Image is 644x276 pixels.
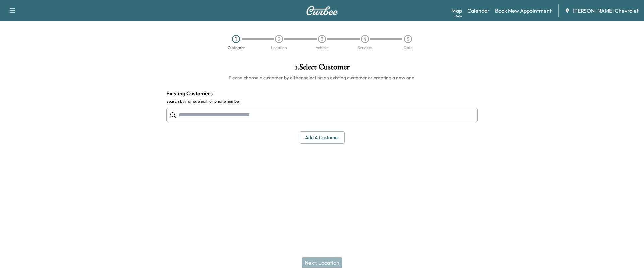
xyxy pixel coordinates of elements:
div: Services [358,46,372,50]
div: Date [404,46,412,50]
h6: Please choose a customer by either selecting an existing customer or creating a new one. [166,74,478,81]
label: Search by name, email, or phone number [166,99,478,104]
div: Beta [455,14,462,19]
div: Location [271,46,287,50]
h1: 1 . Select Customer [166,63,478,74]
a: Calendar [467,7,490,15]
button: Add a customer [300,131,345,144]
a: MapBeta [451,7,462,15]
div: 1 [232,35,240,43]
span: [PERSON_NAME] Chevrolet [573,7,639,15]
div: Customer [228,46,245,50]
div: Vehicle [316,46,328,50]
div: 4 [361,35,369,43]
a: Book New Appointment [495,7,552,15]
img: Curbee Logo [306,6,338,15]
div: 3 [318,35,326,43]
div: 5 [404,35,412,43]
div: 2 [275,35,283,43]
h4: Existing Customers [166,89,478,97]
